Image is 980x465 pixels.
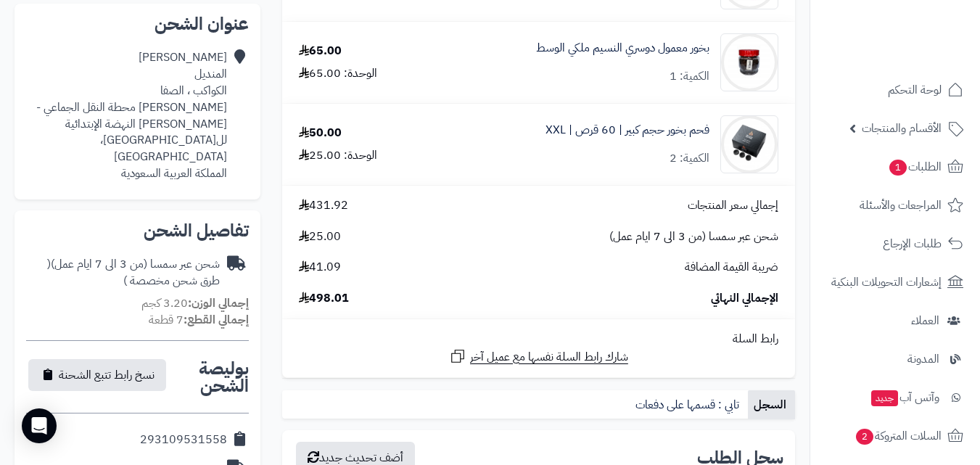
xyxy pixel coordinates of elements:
span: العملاء [911,310,939,331]
span: شارك رابط السلة نفسها مع عميل آخر [470,349,628,366]
a: الطلبات1 [819,149,971,184]
span: الإجمالي النهائي [711,290,778,307]
a: إشعارات التحويلات البنكية [819,265,971,300]
span: 1 [889,160,907,176]
a: بخور معمول دوسري النسيم ملكي الوسط [536,40,709,57]
span: ضريبة القيمة المضافة [685,259,778,276]
strong: إجمالي القطع: [184,311,249,329]
div: شحن عبر سمسا (من 3 الى 7 ايام عمل) [26,256,220,289]
div: الوحدة: 65.00 [299,65,377,82]
span: إجمالي سعر المنتجات [688,197,778,214]
span: شحن عبر سمسا (من 3 الى 7 ايام عمل) [609,229,778,245]
a: العملاء [819,303,971,338]
h2: تفاصيل الشحن [26,222,249,239]
span: إشعارات التحويلات البنكية [831,272,942,292]
strong: إجمالي الوزن: [188,295,249,312]
img: 1759168584-%D9%81%D8%AD%D9%85%20-90x90.png [721,115,778,173]
span: المراجعات والأسئلة [860,195,942,215]
span: طلبات الإرجاع [883,234,942,254]
a: شارك رابط السلة نفسها مع عميل آخر [449,347,628,366]
span: السلات المتروكة [855,426,942,446]
span: ( طرق شحن مخصصة ) [47,255,220,289]
div: Open Intercom Messenger [22,408,57,443]
span: 498.01 [299,290,349,307]
a: لوحة التحكم [819,73,971,107]
button: نسخ رابط تتبع الشحنة [28,359,166,391]
span: 2 [856,429,873,445]
a: طلبات الإرجاع [819,226,971,261]
span: 431.92 [299,197,348,214]
div: 50.00 [299,125,342,141]
a: السلات المتروكة2 [819,419,971,453]
a: وآتس آبجديد [819,380,971,415]
div: الكمية: 1 [670,68,709,85]
a: السجل [748,390,795,419]
div: 65.00 [299,43,342,59]
span: 25.00 [299,229,341,245]
span: وآتس آب [870,387,939,408]
h2: عنوان الشحن [26,15,249,33]
div: 293109531558 [140,432,227,448]
img: logo-2.png [881,37,966,67]
span: الطلبات [888,157,942,177]
div: [PERSON_NAME] المنديل الكواكب ، الصفا [PERSON_NAME] محطة النقل الجماعي - [PERSON_NAME] النهضة الإ... [26,49,227,182]
img: 1674840921-WhatsApp%20Image%202023-01-27%20at%208.29.18%20PM-90x90.jpeg [721,33,778,91]
span: جديد [871,390,898,406]
small: 3.20 كجم [141,295,249,312]
h2: بوليصة الشحن [168,360,249,395]
a: تابي : قسمها على دفعات [630,390,748,419]
small: 7 قطعة [149,311,249,329]
a: المدونة [819,342,971,376]
div: الكمية: 2 [670,150,709,167]
a: فحم بخور حجم كبير | 60 قرص | XXL [545,122,709,139]
span: 41.09 [299,259,341,276]
span: المدونة [907,349,939,369]
div: رابط السلة [288,331,789,347]
span: لوحة التحكم [888,80,942,100]
div: الوحدة: 25.00 [299,147,377,164]
span: نسخ رابط تتبع الشحنة [59,366,155,384]
span: الأقسام والمنتجات [862,118,942,139]
a: المراجعات والأسئلة [819,188,971,223]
